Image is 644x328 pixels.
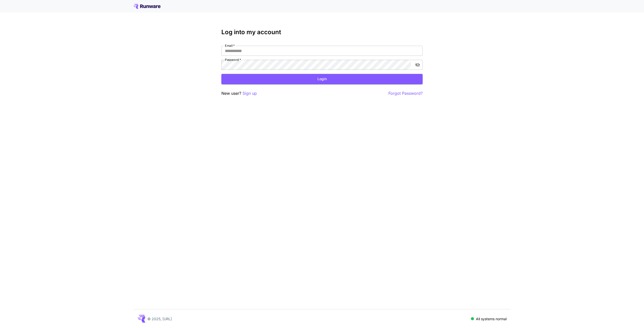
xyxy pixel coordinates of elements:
p: © 2025, [URL] [147,316,172,321]
p: All systems normal [476,316,507,321]
button: Login [221,74,423,84]
button: Sign up [243,90,257,97]
label: Password [225,58,241,62]
button: toggle password visibility [413,60,422,69]
p: New user? [221,90,257,97]
label: Email [225,43,235,48]
h3: Log into my account [221,29,423,36]
button: Forgot Password? [388,90,423,97]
